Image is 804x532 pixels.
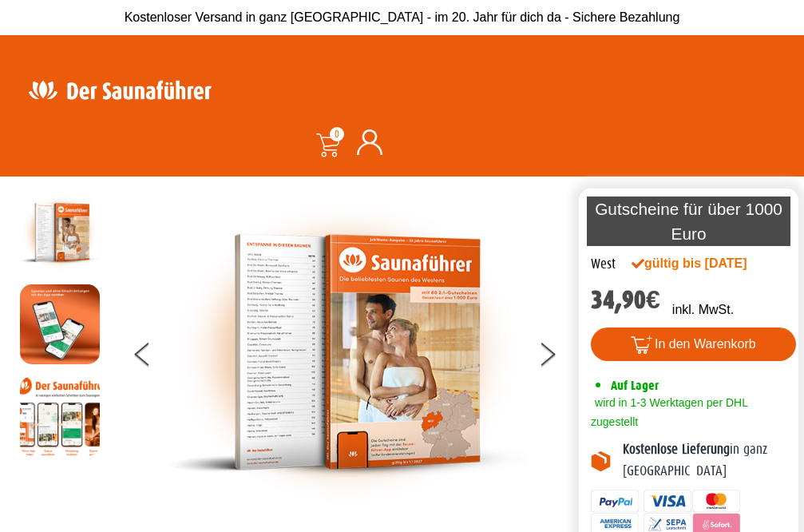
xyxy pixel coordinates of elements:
[20,376,100,456] img: Anleitung7tn
[632,254,752,273] div: gültig bis [DATE]
[20,193,100,272] img: der-saunafuehrer-2025-west
[168,193,527,512] img: der-saunafuehrer-2025-west
[611,378,659,393] span: Auf Lager
[125,10,680,24] span: Kostenloser Versand in ganz [GEOGRAPHIC_DATA] - im 20. Jahr für dich da - Sichere Bezahlung
[587,197,790,246] p: Gutscheine für über 1000 Euro
[623,439,786,482] p: in ganz [GEOGRAPHIC_DATA]
[20,284,100,364] img: MOCKUP-iPhone_regional
[591,328,796,361] button: In den Warenkorb
[591,285,660,315] bdi: 34,90
[646,285,660,315] span: €
[330,127,344,141] span: 0
[672,300,734,320] p: inkl. MwSt.
[591,396,747,428] span: wird in 1-3 Werktagen per DHL zugestellt
[591,254,616,275] div: West
[623,442,730,457] b: Kostenlose Lieferung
